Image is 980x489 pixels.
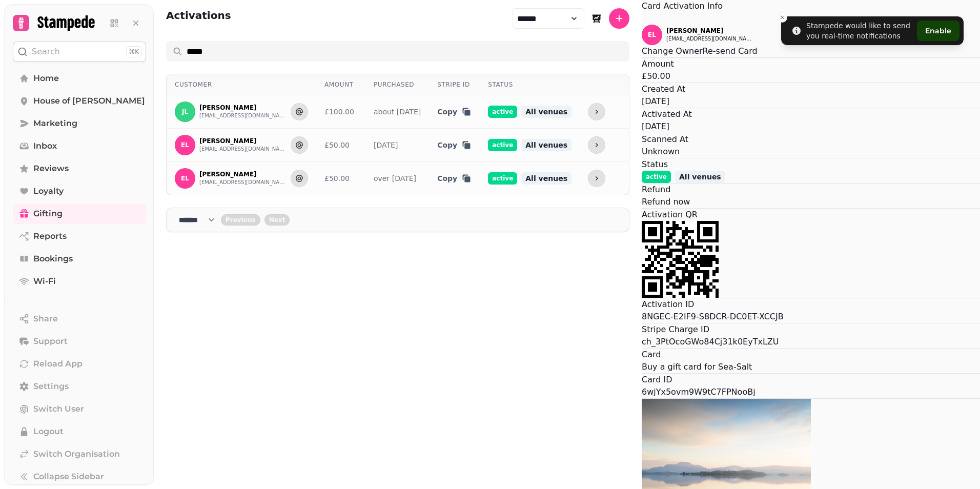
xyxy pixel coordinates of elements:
[199,178,287,187] button: [EMAIL_ADDRESS][DOMAIN_NAME]
[642,349,980,361] p: Card
[642,386,980,398] p: 6wjYx5ovm9W9tC7FPNooBj
[181,141,189,149] span: EL
[199,137,287,145] p: [PERSON_NAME]
[521,139,571,151] span: All venues
[166,8,231,29] h2: Activations
[642,311,980,323] p: 8NGEC-E2IF9-S8DCR-DC0ET-XCCJB
[324,80,357,89] div: Amount
[437,80,472,89] div: Stripe ID
[642,70,980,83] p: £50.00
[199,145,287,153] button: [EMAIL_ADDRESS][DOMAIN_NAME]
[264,214,290,226] button: next
[126,46,141,57] div: ⌘K
[648,31,656,38] span: EL
[642,158,980,171] p: Status
[291,170,308,187] button: Send to
[374,174,416,182] a: over [DATE]
[642,196,690,208] button: Refund now
[642,58,980,70] p: Amount
[642,83,980,95] p: Created At
[33,403,84,415] span: Switch User
[642,361,980,373] p: Buy a gift card for Sea-Salt
[437,107,472,117] button: Copy
[488,80,571,89] div: Status
[437,173,472,184] button: Copy
[642,323,980,336] p: Stripe Charge ID
[33,471,104,483] span: Collapse Sidebar
[33,72,59,85] span: Home
[175,80,308,89] div: Customer
[642,298,980,311] p: Activation ID
[324,140,357,150] div: £50.00
[33,230,67,242] span: Reports
[666,35,753,43] button: [EMAIL_ADDRESS][DOMAIN_NAME]
[642,336,980,348] p: ch_3PtOcoGWo84Cj31k0EyTxLZU
[33,313,58,325] span: Share
[33,253,73,265] span: Bookings
[32,46,60,58] p: Search
[374,80,421,89] div: Purchased
[33,117,77,130] span: Marketing
[33,275,56,288] span: Wi-Fi
[33,95,145,107] span: House of [PERSON_NAME]
[642,133,980,146] p: Scanned At
[642,120,980,133] p: [DATE]
[488,172,517,185] span: active
[33,425,64,438] span: Logout
[181,175,189,182] span: EL
[33,335,68,348] span: Support
[437,140,472,150] button: Copy
[488,106,517,118] span: active
[521,106,571,118] span: All venues
[703,45,758,57] button: Re-send Card
[642,45,703,57] button: Change Owner
[374,141,398,149] a: [DATE]
[33,208,63,220] span: Gifting
[521,172,571,185] span: All venues
[33,140,57,152] span: Inbox
[777,12,787,23] button: Close toast
[182,108,188,115] span: JL
[33,162,69,175] span: Reviews
[291,136,308,154] button: Send to
[324,107,357,117] div: £100.00
[642,108,980,120] p: Activated At
[675,171,725,183] span: All venues
[199,104,287,112] p: [PERSON_NAME]
[806,21,913,41] div: Stampede would like to send you real-time notifications
[269,217,285,223] span: Next
[33,185,64,197] span: Loyalty
[226,217,256,223] span: Previous
[642,146,980,158] p: Unknown
[588,136,605,154] button: more
[642,95,980,108] p: [DATE]
[642,209,980,221] p: Activation QR
[33,448,120,460] span: Switch Organisation
[166,208,629,232] nav: Pagination
[221,214,260,226] button: back
[324,173,357,184] div: £50.00
[588,103,605,120] button: more
[666,27,980,35] p: [PERSON_NAME]
[199,112,287,120] button: [EMAIL_ADDRESS][DOMAIN_NAME]
[488,139,517,151] span: active
[588,170,605,187] button: more
[33,380,69,393] span: Settings
[642,374,980,386] p: Card ID
[291,103,308,120] button: Send to
[642,171,671,183] span: active
[917,21,959,41] button: Enable
[374,108,421,116] a: about [DATE]
[33,358,83,370] span: Reload App
[199,170,287,178] p: [PERSON_NAME]
[642,184,980,196] p: Refund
